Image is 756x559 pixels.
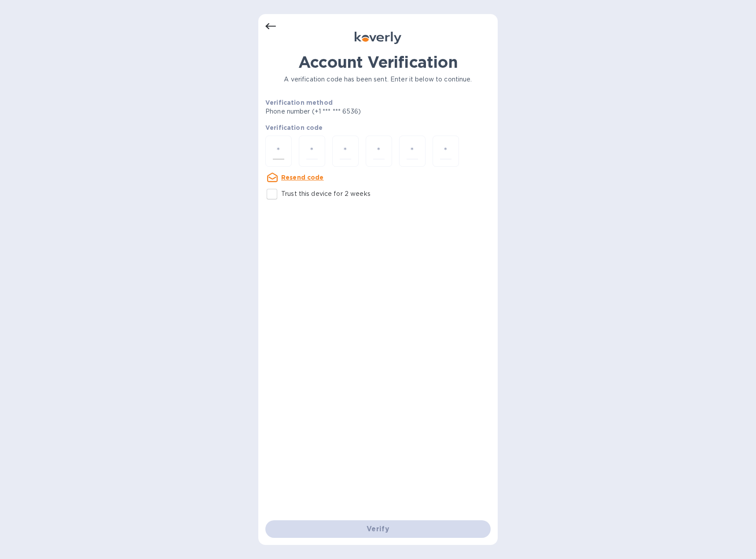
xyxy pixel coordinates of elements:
p: Verification code [265,123,491,132]
u: Resend code [281,174,324,181]
b: Verification method [265,99,333,106]
p: Trust this device for 2 weeks [281,189,371,199]
p: A verification code has been sent. Enter it below to continue. [265,75,491,84]
p: Phone number (+1 *** *** 6536) [265,107,428,116]
h1: Account Verification [265,53,491,71]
